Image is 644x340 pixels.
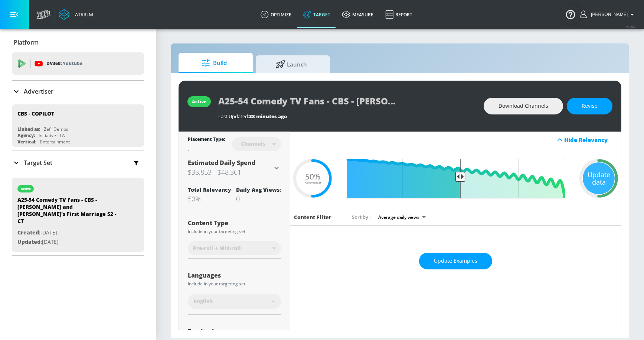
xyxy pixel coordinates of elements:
h6: Content Filter [294,214,331,221]
span: 50% [305,173,320,181]
span: Sort by [352,214,371,220]
p: [DATE] [17,228,121,237]
div: Advertiser [12,81,144,102]
div: Placement Type: [188,136,225,144]
div: Zefr Demos [44,126,68,132]
span: English [194,298,213,305]
span: Launch [263,55,320,73]
div: Last Updated: [218,113,476,120]
button: Download Channels [484,98,563,114]
div: Target Set [12,150,144,175]
p: Platform [14,38,39,46]
div: Platform [12,32,144,53]
p: Youtube [63,59,82,67]
a: measure [336,1,379,28]
div: 0 [236,194,281,203]
div: Entertainment [40,139,70,145]
div: Linked as: [17,126,40,132]
div: Territories [188,328,281,334]
div: active [21,187,31,191]
div: active [192,98,206,105]
div: Languages [188,272,281,278]
div: activeA25-54 Comedy TV Fans - CBS - [PERSON_NAME] and [PERSON_NAME]'s First Marriage S2 - CTCreat... [12,178,144,252]
div: Include in your targeting set [188,282,281,286]
span: Build [186,54,242,72]
div: Estimated Daily Spend$33,853 - $48,361 [188,159,281,177]
button: Revise [567,98,612,114]
p: [DATE] [17,237,121,247]
div: Channels [237,140,269,147]
div: A25-54 Comedy TV Fans - CBS - [PERSON_NAME] and [PERSON_NAME]'s First Marriage S2 - CT [17,196,121,228]
a: Target [297,1,336,28]
div: Agency: [17,132,35,139]
div: 50% [188,194,231,203]
div: Atrium [72,11,93,18]
div: CBS - COPILOTLinked as:Zefr DemosAgency:Initiative - LAVertical:Entertainment [12,104,144,147]
div: Update data [583,162,615,194]
button: [PERSON_NAME] [580,10,637,19]
div: Total Relevancy [188,186,231,193]
span: v 4.24.0 [626,25,637,29]
a: Report [379,1,418,28]
span: Relevance [304,181,321,184]
div: Hide Relevancy [564,136,617,143]
span: Download Channels [498,101,548,111]
div: Include in your targeting set [188,229,281,234]
span: Created: [17,229,40,236]
div: CBS - COPILOT [17,110,54,117]
span: Update Examples [434,256,477,266]
p: Advertiser [24,87,53,95]
h3: $33,853 - $48,361 [188,167,272,177]
div: Vertical: [17,139,36,145]
div: DV360: Youtube [12,52,144,75]
button: Update Examples [419,253,492,269]
div: English [188,294,281,309]
p: DV360: [46,59,82,68]
span: Updated: [17,238,42,245]
a: Atrium [59,9,93,20]
span: login as: guillermo.cabrera@zefr.com [588,12,628,17]
div: Daily Avg Views: [236,186,281,193]
span: Estimated Daily Spend [188,159,255,167]
div: Average daily views [375,212,428,222]
a: optimize [255,1,297,28]
div: Hide Relevancy [290,132,621,148]
span: Pre-roll + Mid-roll [193,245,241,252]
button: Open Resource Center [560,4,581,25]
input: Final Threshold [342,159,569,198]
p: Target Set [24,159,52,167]
span: Revise [582,101,598,111]
div: Content Type [188,220,281,226]
div: Initiative - LA [39,132,65,139]
span: 38 minutes ago [249,113,287,120]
